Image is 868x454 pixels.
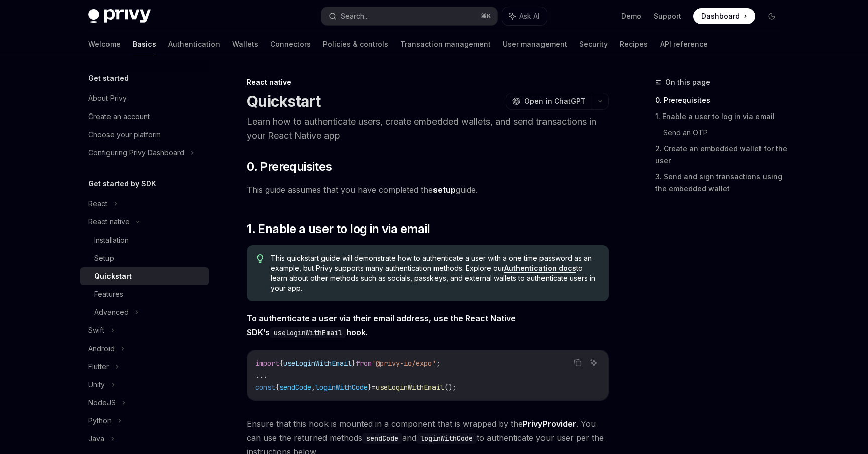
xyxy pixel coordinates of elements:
[660,32,708,56] a: API reference
[168,32,220,56] a: Authentication
[88,361,109,373] div: Flutter
[247,221,430,237] span: 1. Enable a user to log in via email
[247,313,516,337] strong: To authenticate a user via their email address, use the React Native SDK’s hook.
[416,433,477,444] code: loginWithCode
[271,253,599,293] span: This quickstart guide will demonstrate how to authenticate a user with a one time password as an ...
[356,359,372,368] span: from
[665,76,710,88] span: On this page
[524,96,586,106] span: Open in ChatGPT
[94,234,129,246] div: Installation
[88,147,184,159] div: Configuring Privy Dashboard
[362,433,402,444] code: sendCode
[88,92,127,104] div: About Privy
[88,379,105,391] div: Unity
[80,285,209,303] a: Features
[519,11,539,21] span: Ask AI
[257,254,264,263] svg: Tip
[247,115,609,143] p: Learn how to authenticate users, create embedded wallets, and send transactions in your React Nat...
[255,359,279,368] span: import
[88,110,150,123] div: Create an account
[88,343,115,355] div: Android
[88,32,121,56] a: Welcome
[655,169,788,197] a: 3. Send and sign transactions using the embedded wallet
[341,10,369,22] div: Search...
[352,359,356,368] span: }
[94,270,132,282] div: Quickstart
[436,359,440,368] span: ;
[764,8,780,24] button: Toggle dark mode
[88,433,104,445] div: Java
[315,383,368,392] span: loginWithCode
[523,419,576,429] a: PrivyProvider
[88,198,107,210] div: React
[504,264,576,273] a: Authentication docs
[94,288,123,300] div: Features
[88,415,112,427] div: Python
[502,7,547,25] button: Ask AI
[270,327,346,338] code: useLoginWithEmail
[279,383,311,392] span: sendCode
[88,324,104,336] div: Swift
[433,185,456,195] a: setup
[80,107,209,126] a: Create an account
[94,252,114,264] div: Setup
[323,32,388,56] a: Policies & controls
[655,92,788,108] a: 0. Prerequisites
[88,397,116,409] div: NodeJS
[247,77,609,87] div: React native
[80,249,209,267] a: Setup
[663,125,788,141] a: Send an OTP
[247,183,609,197] span: This guide assumes that you have completed the guide.
[255,371,267,380] span: ...
[701,11,740,21] span: Dashboard
[372,359,436,368] span: '@privy-io/expo'
[506,93,592,110] button: Open in ChatGPT
[655,141,788,169] a: 2. Create an embedded wallet for the user
[368,383,372,392] span: }
[80,267,209,285] a: Quickstart
[270,32,311,56] a: Connectors
[247,159,332,175] span: 0. Prerequisites
[587,356,600,369] button: Ask AI
[654,11,681,21] a: Support
[80,89,209,107] a: About Privy
[321,7,497,25] button: Search...⌘K
[579,32,608,56] a: Security
[88,216,130,228] div: React native
[88,129,161,141] div: Choose your platform
[88,72,129,84] h5: Get started
[655,108,788,125] a: 1. Enable a user to log in via email
[133,32,156,56] a: Basics
[283,359,352,368] span: useLoginWithEmail
[88,178,156,190] h5: Get started by SDK
[620,32,648,56] a: Recipes
[255,383,275,392] span: const
[571,356,584,369] button: Copy the contents from the code block
[444,383,456,392] span: ();
[503,32,567,56] a: User management
[311,383,315,392] span: ,
[80,231,209,249] a: Installation
[693,8,755,24] a: Dashboard
[279,359,283,368] span: {
[275,383,279,392] span: {
[80,126,209,144] a: Choose your platform
[232,32,258,56] a: Wallets
[376,383,444,392] span: useLoginWithEmail
[94,306,129,318] div: Advanced
[247,92,321,110] h1: Quickstart
[400,32,491,56] a: Transaction management
[88,9,151,23] img: dark logo
[621,11,641,21] a: Demo
[372,383,376,392] span: =
[481,12,491,20] span: ⌘ K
